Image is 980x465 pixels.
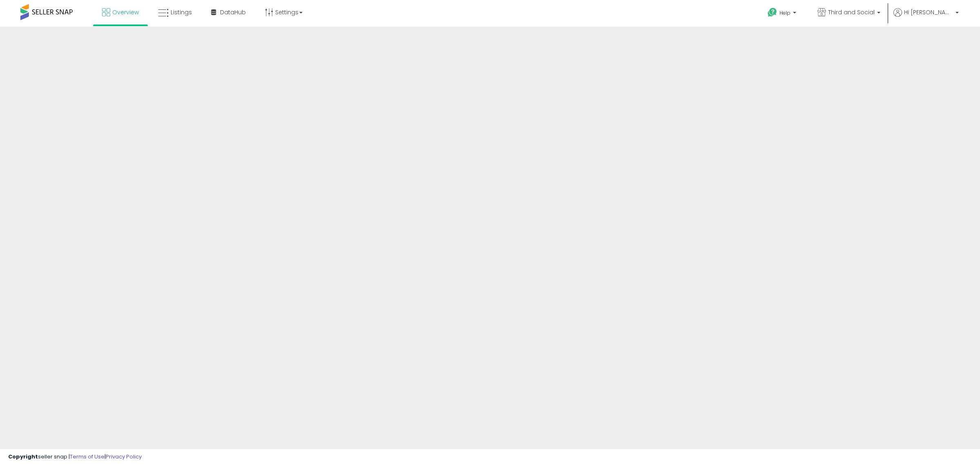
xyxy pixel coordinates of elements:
[220,8,246,16] span: DataHub
[893,8,959,27] a: Hi [PERSON_NAME]
[904,8,953,16] span: Hi [PERSON_NAME]
[828,8,875,16] span: Third and Social
[780,9,791,16] span: Help
[761,1,804,27] a: Help
[112,8,139,16] span: Overview
[171,8,192,16] span: Listings
[767,7,777,18] i: Get Help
